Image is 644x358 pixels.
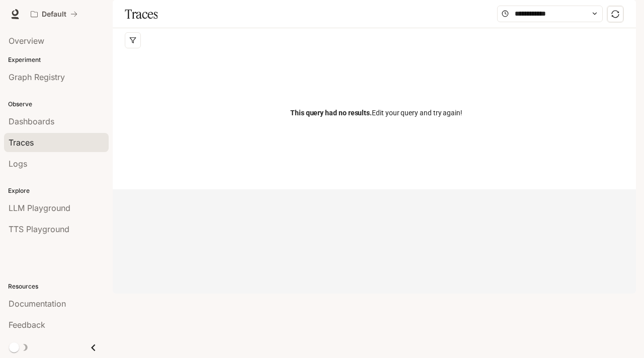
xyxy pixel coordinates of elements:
p: Default [42,10,66,19]
button: All workspaces [26,4,82,24]
span: sync [611,10,619,18]
span: Edit your query and try again! [290,107,462,118]
span: This query had no results. [290,109,372,117]
h1: Traces [125,4,157,24]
